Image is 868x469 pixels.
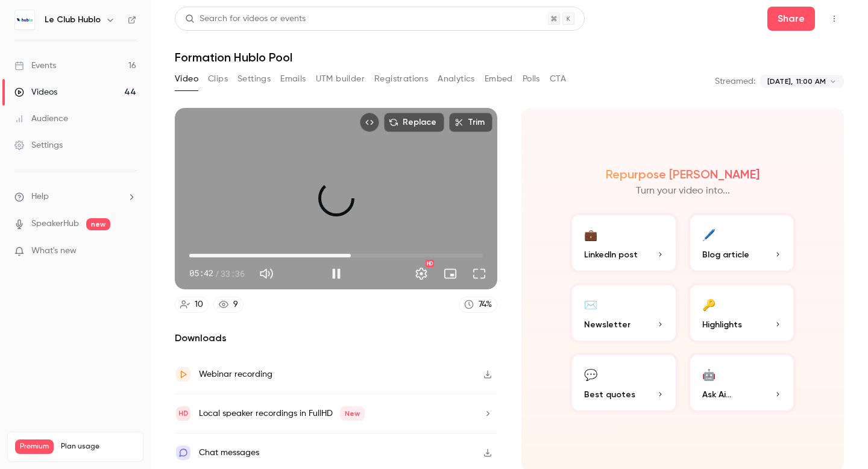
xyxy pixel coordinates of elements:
a: 10 [175,297,209,313]
button: Turn on miniplayer [438,262,462,286]
div: 05:42 [189,267,245,280]
button: 💼LinkedIn post [570,213,678,273]
span: new [86,218,110,230]
button: Trim [449,113,492,132]
div: 74 % [479,298,492,311]
a: 9 [213,297,244,313]
a: 74% [459,297,497,313]
button: Analytics [438,69,475,89]
span: Premium [15,439,54,454]
span: What's new [31,245,77,257]
h1: Formation Hublo Pool [175,50,844,65]
div: 💼 [584,225,597,244]
button: Top Bar Actions [825,9,844,28]
span: 05:42 [189,267,213,280]
button: 💬Best quotes [570,353,678,413]
button: Registrations [374,69,428,89]
span: 11:00 AM [796,76,826,87]
h2: Downloads [175,331,497,345]
div: Audience [14,113,68,125]
button: Settings [409,262,433,286]
div: Events [14,60,56,72]
span: LinkedIn post [584,248,638,261]
div: 10 [195,298,203,311]
div: Search for videos or events [185,13,306,25]
div: Chat messages [199,445,259,460]
button: Embed video [360,113,379,132]
button: 🖊️Blog article [688,213,796,273]
li: help-dropdown-opener [14,190,136,203]
button: Video [175,69,198,89]
button: 🤖Ask Ai... [688,353,796,413]
span: Newsletter [584,318,631,331]
span: [DATE], [767,76,793,87]
button: 🔑Highlights [688,283,796,343]
h2: Repurpose [PERSON_NAME] [606,167,759,181]
button: Settings [237,69,271,89]
span: Plan usage [61,442,136,452]
h6: Le Club Hublo [45,14,101,26]
button: Replace [384,113,444,132]
p: Turn your video into... [636,184,730,198]
iframe: Noticeable Trigger [122,246,136,257]
button: Share [767,7,815,31]
span: Best quotes [584,388,635,401]
button: ✉️Newsletter [570,283,678,343]
button: CTA [550,69,566,89]
img: Le Club Hublo [15,10,34,30]
div: 🔑 [702,295,715,313]
div: Webinar recording [199,367,272,382]
span: Ask Ai... [702,388,731,401]
span: / [215,267,219,280]
button: UTM builder [316,69,365,89]
button: Mute [254,262,278,286]
div: Local speaker recordings in FullHD [199,406,365,421]
p: Streamed: [715,75,755,87]
span: Blog article [702,248,749,261]
div: Videos [14,86,57,98]
span: 33:36 [221,267,245,280]
button: Emails [280,69,306,89]
button: Polls [523,69,540,89]
div: 🤖 [702,365,715,383]
span: New [340,406,365,421]
button: Embed [485,69,513,89]
button: Full screen [467,262,491,286]
div: ✉️ [584,295,597,313]
div: 💬 [584,365,597,383]
a: SpeakerHub [31,218,79,230]
span: Help [31,190,49,203]
div: Settings [14,139,63,151]
div: 9 [233,298,238,311]
div: 🖊️ [702,225,715,244]
span: Highlights [702,318,742,331]
div: HD [426,260,434,267]
button: Pause [324,262,348,286]
button: Clips [208,69,228,89]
